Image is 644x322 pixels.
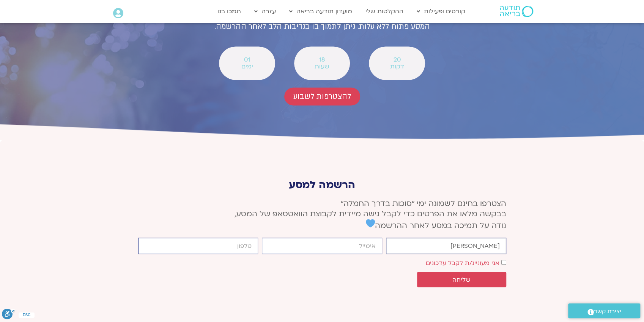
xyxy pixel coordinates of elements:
[138,179,506,190] p: הרשמה למסע
[235,208,506,219] span: בבקשה מלאו את הפרטים כדי לקבל גישה מיידית לקבוצת הוואטסאפ של המסע,
[229,63,265,70] span: ימים
[413,4,469,19] a: קורסים ופעילות
[568,303,640,318] a: יצירת קשר
[417,272,506,287] button: שליחה
[250,4,280,19] a: עזרה
[285,4,356,19] a: מועדון תודעה בריאה
[386,238,506,254] input: שם פרטי
[293,92,351,101] span: להצטרפות לשבוע
[138,238,506,291] form: טופס חדש
[304,56,340,63] span: 18
[366,220,506,230] span: נודה על תמיכה במסע לאחר ההרשמה
[366,219,375,228] img: 💙
[284,87,360,105] a: להצטרפות לשבוע
[262,238,382,254] input: אימייל
[304,63,340,70] span: שעות
[379,63,415,70] span: דקות
[138,238,258,254] input: מותר להשתמש רק במספרים ותווי טלפון (#, -, *, וכו').
[500,6,533,17] img: תודעה בריאה
[379,56,415,63] span: 20
[138,198,506,230] p: הצטרפו בחינם לשמונה ימי ״סוכות בדרך החמלה״
[426,259,499,267] label: אני מעוניינ/ת לקבל עדכונים
[155,20,489,33] p: המסע פתוח ללא עלות. ניתן לתמוך בו בנדיבות הלב לאחר ההרשמה.
[594,306,621,317] span: יצירת קשר
[214,4,245,19] a: תמכו בנו
[229,56,265,63] span: 01
[362,4,407,19] a: ההקלטות שלי
[452,276,471,283] span: שליחה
